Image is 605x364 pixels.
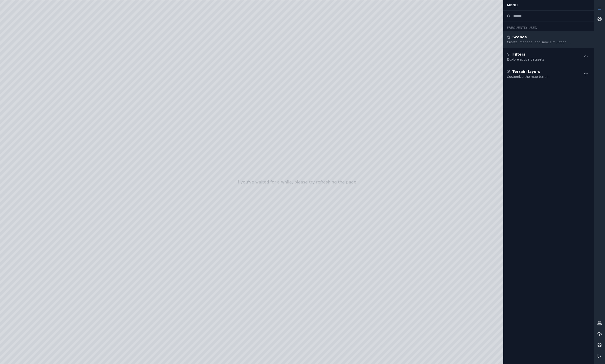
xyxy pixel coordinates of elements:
div: Menu [504,1,593,10]
span: Terrain layers [512,69,540,74]
div: Frequently Used [503,22,594,31]
span: Filters [512,52,526,57]
div: Explore active datasets [507,57,572,62]
div: Create, manage, and save simulation scenes [507,40,572,44]
div: Customize the map terrain [507,74,572,79]
span: Scenes [512,34,527,40]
